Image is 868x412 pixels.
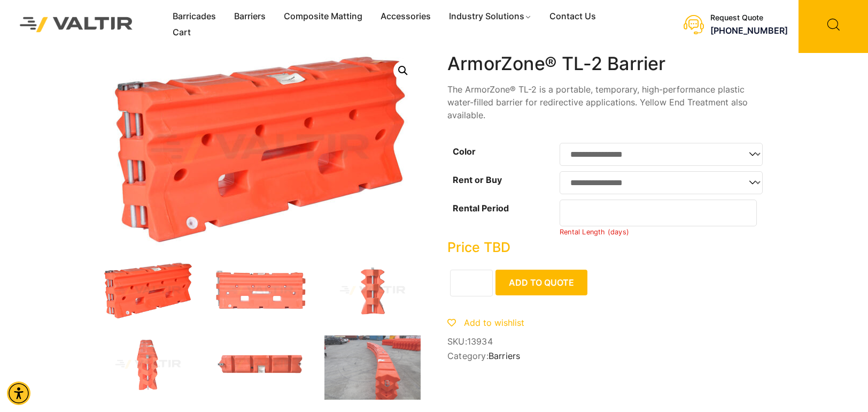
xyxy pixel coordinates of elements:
[467,336,493,347] span: 13934
[225,9,275,25] a: Barriers
[164,9,225,25] a: Barricades
[489,350,521,361] a: Barriers
[212,262,308,319] img: An orange plastic component with various holes and slots, likely used in construction or machinery.
[440,9,541,25] a: Industry Solutions
[447,317,524,328] a: Add to wishlist
[100,335,196,393] img: An orange traffic barrier with a modular design, featuring interlocking sections and a metal conn...
[710,13,788,22] div: Request Quote
[447,351,768,361] span: Category:
[8,5,145,44] img: Valtir Rentals
[164,25,200,41] a: Cart
[100,262,196,319] img: ArmorZone_Org_3Q.jpg
[540,9,605,25] a: Contact Us
[560,200,757,226] input: Number
[447,53,768,75] h1: ArmorZone® TL-2 Barrier
[710,25,788,36] a: call (888) 496-3625
[393,61,413,80] a: 🔍
[212,335,308,393] img: An orange highway barrier with markings, featuring a metal attachment point and safety information.
[447,83,768,121] p: The ArmorZone® TL-2 is a portable, temporary, high-performance plastic water-filled barrier for r...
[450,270,493,296] input: Product quantity
[447,197,560,239] th: Rental Period
[464,317,524,328] span: Add to wishlist
[324,335,421,400] img: A curved line of bright orange traffic barriers on a concrete surface, with additional barriers s...
[453,146,476,157] label: Color
[447,337,768,347] span: SKU:
[275,9,371,25] a: Composite Matting
[453,174,502,185] label: Rent or Buy
[371,9,440,25] a: Accessories
[447,239,510,255] bdi: Price TBD
[7,382,30,405] div: Accessibility Menu
[495,270,587,295] button: Add to Quote
[324,262,421,319] img: An orange, zigzag-shaped object with a central metal rod, likely a weight or stabilizer for equip...
[560,228,629,236] small: Rental Length (days)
